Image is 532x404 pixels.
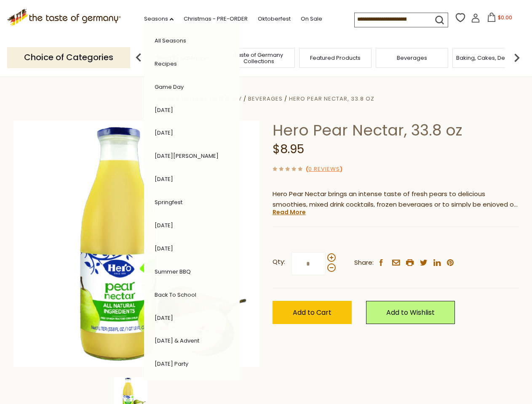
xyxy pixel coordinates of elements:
a: Read More [273,208,306,216]
p: Choice of Categories [7,47,130,68]
input: Qty: [291,252,326,275]
a: Back to School [155,291,196,299]
span: ( ) [306,165,342,173]
span: Share: [354,258,374,268]
a: [DATE] [155,129,173,137]
a: On Sale [301,14,322,24]
h1: Hero Pear Nectar, 33.8 oz [273,121,519,140]
a: All Seasons [155,37,186,45]
a: [DATE][PERSON_NAME] [155,152,219,160]
a: [DATE] [155,106,173,114]
img: previous arrow [130,49,147,66]
a: [DATE] [155,175,173,183]
a: [DATE] [155,245,173,252]
span: $8.95 [273,141,304,157]
a: [DATE] [155,314,173,322]
a: Summer BBQ [155,268,191,276]
a: Recipes [155,60,177,68]
span: Add to Cart [293,308,331,317]
button: $0.00 [482,13,518,25]
a: Beverages [248,95,283,103]
a: [DATE] & Advent [155,337,199,345]
a: Christmas - PRE-ORDER [184,14,248,24]
a: Featured Products [310,55,361,61]
button: Add to Cart [273,301,352,324]
img: next arrow [508,49,525,66]
a: Springfest [155,198,182,206]
span: $0.00 [498,14,512,21]
a: [DATE] Party [155,360,188,368]
a: [DATE] [155,221,173,229]
strong: Qty: [273,257,285,267]
a: Seasons [144,14,174,24]
img: Hero Pear Nectar, 33.8 oz [13,121,260,367]
a: Baking, Cakes, Desserts [456,55,521,61]
a: Oktoberfest [258,14,291,24]
a: Add to Wishlist [366,301,455,324]
a: Game Day [155,83,184,91]
a: 0 Reviews [308,165,340,174]
a: Taste of Germany Collections [225,52,292,64]
p: Hero Pear Nectar brings an intense taste of fresh pears to delicious smoothies, mixed drink cockt... [273,189,519,210]
a: Beverages [397,55,427,61]
a: Hero Pear Nectar, 33.8 oz [289,95,374,103]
